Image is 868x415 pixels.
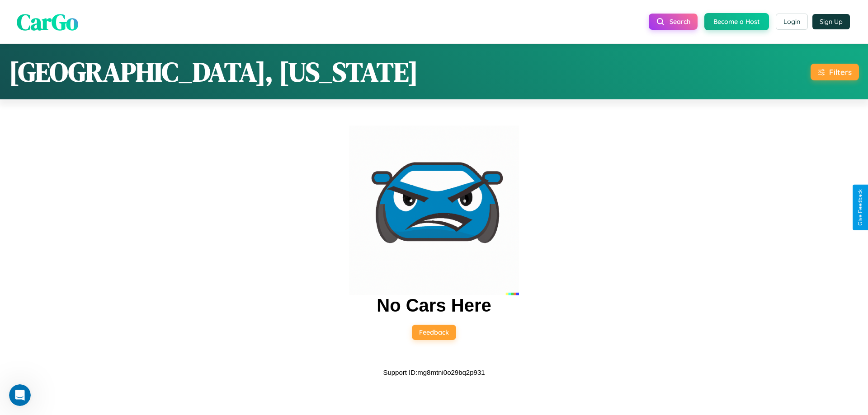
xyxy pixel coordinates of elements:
span: Search [670,18,690,26]
p: Support ID: mg8mtni0o29bq2p931 [383,366,485,378]
div: Filters [829,67,852,77]
h1: [GEOGRAPHIC_DATA], [US_STATE] [9,53,418,90]
button: Filters [811,64,859,80]
div: Give Feedback [857,189,863,226]
h2: No Cars Here [377,295,491,316]
button: Become a Host [704,13,769,30]
button: Search [649,14,698,30]
img: car [349,126,519,295]
iframe: Intercom live chat [9,384,31,406]
button: Feedback [412,325,456,340]
span: CarGo [17,6,78,37]
button: Login [776,14,808,30]
button: Sign Up [812,14,850,29]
